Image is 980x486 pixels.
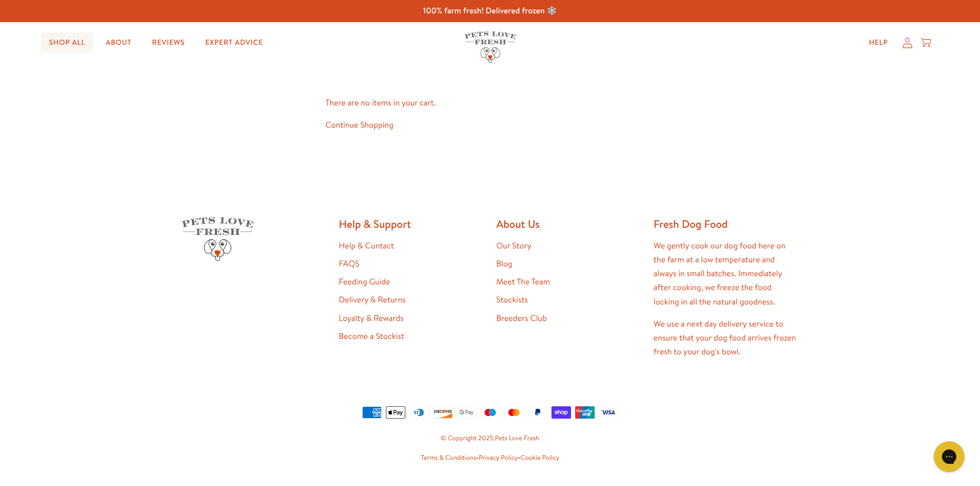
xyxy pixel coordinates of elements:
a: Terms & Conditions [421,453,476,462]
p: There are no items in your cart. [326,96,655,110]
a: Meet The Team [496,276,550,287]
a: Blog [496,258,512,269]
p: We use a next day delivery service to ensure that your dog food arrives frozen fresh to your dog'... [654,317,799,359]
iframe: Gorgias live chat messenger [929,438,970,476]
a: Stockists [496,294,528,305]
img: Pets Love Fresh [465,31,516,63]
a: Feeding Guide [339,276,390,287]
h2: Fresh Dog Food [654,217,799,231]
img: Pets Love Fresh [182,217,254,261]
a: Our Story [496,240,532,251]
small: © Copyright 2025, [182,433,799,444]
a: FAQS [339,258,360,269]
a: Privacy Policy [478,453,518,462]
a: Reviews [144,32,193,53]
a: Cookie Policy [521,453,559,462]
a: Pets Love Fresh [495,434,539,443]
h2: Help & Support [339,217,484,231]
a: About [97,32,139,53]
small: • • [182,453,799,464]
a: Breeders Club [496,313,547,324]
a: Continue Shopping [326,119,394,131]
a: Expert Advice [197,32,271,53]
p: We gently cook our dog food here on the farm at a low temperature and always in small batches. Im... [654,239,799,309]
a: Loyalty & Rewards [339,313,404,324]
h2: About Us [496,217,642,231]
a: Help & Contact [339,240,394,251]
a: Help [861,32,896,53]
a: Shop All [41,32,93,53]
a: Delivery & Returns [339,294,406,305]
a: Become a Stockist [339,331,404,342]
